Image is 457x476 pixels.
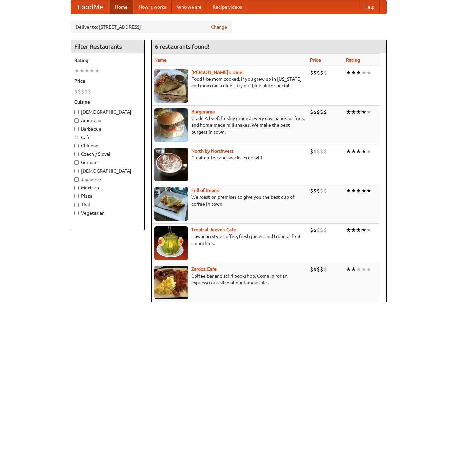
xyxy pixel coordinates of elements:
[346,108,351,116] li: ★
[74,169,79,173] input: [DEMOGRAPHIC_DATA]
[74,117,141,124] label: American
[310,69,313,76] li: $
[310,187,313,194] li: $
[317,226,320,234] li: $
[79,67,84,74] li: ★
[74,134,141,141] label: Cafe
[361,148,366,155] li: ★
[320,187,323,194] li: $
[366,187,371,194] li: ★
[317,148,320,155] li: $
[346,226,351,234] li: ★
[211,24,227,30] a: Change
[317,108,320,116] li: $
[155,43,210,50] ng-pluralize: 6 restaurants found!
[172,0,207,14] a: Who we are
[191,109,215,114] b: Burgerama
[154,226,188,260] img: jeeves.jpg
[74,125,141,132] label: Barbecue
[320,69,323,76] li: $
[71,0,110,14] a: FoodMe
[356,226,361,234] li: ★
[154,233,305,247] p: Hawaiian style coffee, fresh juices, and tropical fruit smoothies.
[323,187,327,194] li: $
[356,108,361,116] li: ★
[310,108,313,116] li: $
[320,148,323,155] li: $
[88,88,91,95] li: $
[74,127,79,131] input: Barbecue
[74,203,79,207] input: Thai
[71,21,232,33] div: Deliver to: [STREET_ADDRESS]
[191,227,236,232] b: Tropical Jeeve's Cafe
[74,57,141,64] h5: Rating
[310,148,313,155] li: $
[356,69,361,76] li: ★
[191,148,234,154] a: North by Northwest
[351,69,356,76] li: ★
[74,193,141,199] label: Pizza
[71,40,144,53] h4: Filter Restaurants
[154,187,188,221] img: beans.jpg
[74,184,141,191] label: Mexican
[89,67,94,74] li: ★
[78,88,81,95] li: $
[133,0,172,14] a: How it works
[317,266,320,273] li: $
[310,266,313,273] li: $
[74,159,141,166] label: German
[110,0,133,14] a: Home
[351,148,356,155] li: ★
[154,194,305,207] p: We roast on premises to give you the best cup of coffee in town.
[74,142,141,149] label: Chinese
[310,226,313,234] li: $
[356,148,361,155] li: ★
[320,266,323,273] li: $
[359,0,380,14] a: Help
[154,57,167,63] a: Name
[191,70,244,75] a: [PERSON_NAME]'s Diner
[351,187,356,194] li: ★
[154,108,188,142] img: burgerama.jpg
[74,67,79,74] li: ★
[74,118,79,123] input: American
[366,108,371,116] li: ★
[154,266,188,299] img: zardoz.jpg
[74,186,79,190] input: Mexican
[313,148,317,155] li: $
[154,272,305,286] p: Coffee bar and sci-fi bookshop. Come in for an espresso or a slice of our famous pie.
[207,0,247,14] a: Recipe videos
[154,69,188,103] img: sallys.jpg
[361,266,366,273] li: ★
[74,135,79,140] input: Cafe
[346,69,351,76] li: ★
[356,187,361,194] li: ★
[74,211,79,215] input: Vegetarian
[74,168,141,174] label: [DEMOGRAPHIC_DATA]
[366,266,371,273] li: ★
[74,210,141,216] label: Vegetarian
[84,67,89,74] li: ★
[313,108,317,116] li: $
[74,88,78,95] li: $
[366,69,371,76] li: ★
[313,226,317,234] li: $
[154,115,305,135] p: Grade A beef, freshly ground every day, hand-cut fries, and home-made milkshakes. We make the bes...
[366,226,371,234] li: ★
[320,226,323,234] li: $
[191,266,217,272] a: Zardoz Cafe
[361,187,366,194] li: ★
[74,110,79,114] input: [DEMOGRAPHIC_DATA]
[323,148,327,155] li: $
[84,88,88,95] li: $
[313,266,317,273] li: $
[74,194,79,198] input: Pizza
[154,148,188,181] img: north.jpg
[191,188,219,193] a: Full of Beans
[320,108,323,116] li: $
[154,76,305,89] p: Food like mom cooked, if you grew up in [US_STATE] and mom ran a diner. Try our blue plate special!
[313,69,317,76] li: $
[74,201,141,208] label: Thai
